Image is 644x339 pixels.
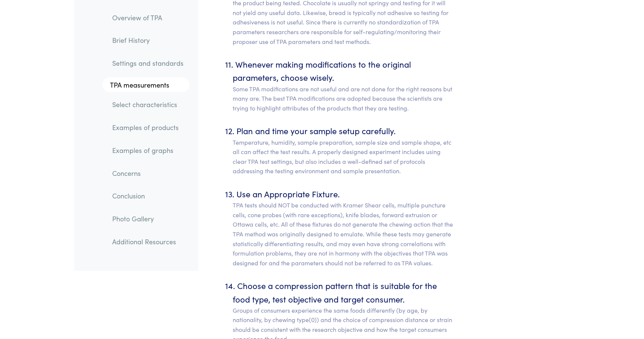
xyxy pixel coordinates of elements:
[106,142,190,159] a: Examples of graphs
[106,165,190,182] a: Concerns
[106,210,190,227] a: Photo Gallery
[233,58,454,113] li: Whenever making modifications to the original parameters, choose wisely.
[106,233,190,250] a: Additional Resources
[102,77,190,92] a: TPA measurements
[106,32,190,49] a: Brief History
[233,84,454,113] p: Some TPA modifications are not useful and are not done for the right reasons but many are. The be...
[106,9,190,26] a: Overview of TPA
[106,96,190,114] a: Select characteristics
[106,188,190,205] a: Conclusion
[233,187,454,268] li: Use an Appropriate Fixture.
[106,119,190,136] a: Examples of products
[106,54,190,72] a: Settings and standards
[233,138,454,176] p: Temperature, humidity, sample preparation, sample size and sample shape, etc all can affect the t...
[233,200,454,268] p: TPA tests should NOT be conducted with Kramer Shear cells, multiple puncture cells, cone probes (...
[233,124,454,176] li: Plan and time your sample setup carefully.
